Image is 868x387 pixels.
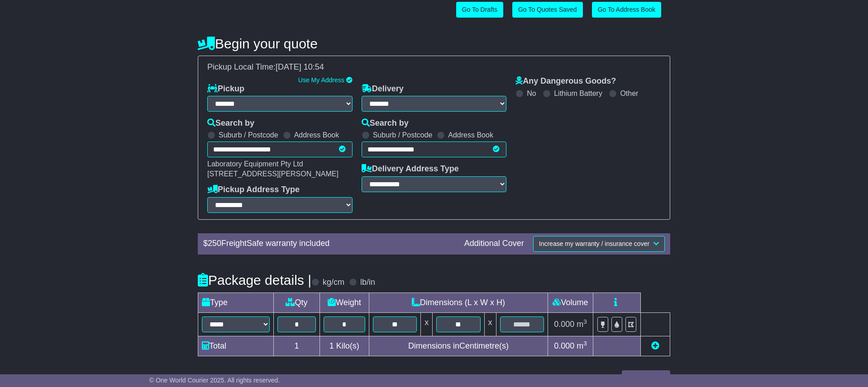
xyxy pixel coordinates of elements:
span: © One World Courier 2025. All rights reserved. [149,377,280,384]
a: Go To Drafts [456,2,503,18]
a: Add new item [651,341,659,350]
span: [STREET_ADDRESS][PERSON_NAME] [207,170,339,178]
label: Suburb / Postcode [219,131,278,139]
label: Any Dangerous Goods? [515,76,616,86]
label: lb/in [360,278,375,288]
label: Lithium Battery [554,89,602,98]
label: kg/cm [323,278,344,288]
span: 250 [208,239,221,248]
span: 0.000 [554,320,574,329]
label: Search by [207,118,254,128]
span: Laboratory Equipment Pty Ltd [207,160,303,168]
div: Pickup Local Time: [203,62,665,72]
span: 0.000 [554,341,574,350]
label: Pickup Address Type [207,185,300,195]
div: Additional Cover [460,239,529,249]
label: Address Book [294,131,339,139]
a: Go To Quotes Saved [512,2,583,18]
span: m [577,320,587,329]
label: Search by [362,118,409,128]
td: Volume [548,293,593,312]
td: Weight [320,293,369,312]
td: x [484,312,496,336]
a: Go To Address Book [592,2,661,18]
td: x [421,312,433,336]
td: 1 [274,336,320,356]
div: $ FreightSafe warranty included [199,239,460,249]
label: Other [620,89,638,98]
span: Increase my warranty / insurance cover [539,240,649,247]
label: Delivery [362,84,404,94]
h4: Package details | [198,273,311,288]
span: 1 [329,341,334,350]
h4: Begin your quote [198,36,670,51]
td: Dimensions (L x W x H) [369,293,548,312]
label: Suburb / Postcode [373,131,433,139]
td: Dimensions in Centimetre(s) [369,336,548,356]
span: [DATE] 10:54 [276,62,324,71]
button: Increase my warranty / insurance cover [533,236,665,252]
label: Delivery Address Type [362,164,459,174]
td: Qty [274,293,320,312]
a: Use My Address [298,76,344,84]
label: Address Book [448,131,493,139]
span: m [577,341,587,350]
sup: 3 [583,318,587,325]
label: Pickup [207,84,244,94]
button: Get Quotes [622,370,670,386]
td: Type [198,293,274,312]
td: Kilo(s) [320,336,369,356]
label: No [527,89,536,98]
sup: 3 [583,340,587,347]
td: Total [198,336,274,356]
